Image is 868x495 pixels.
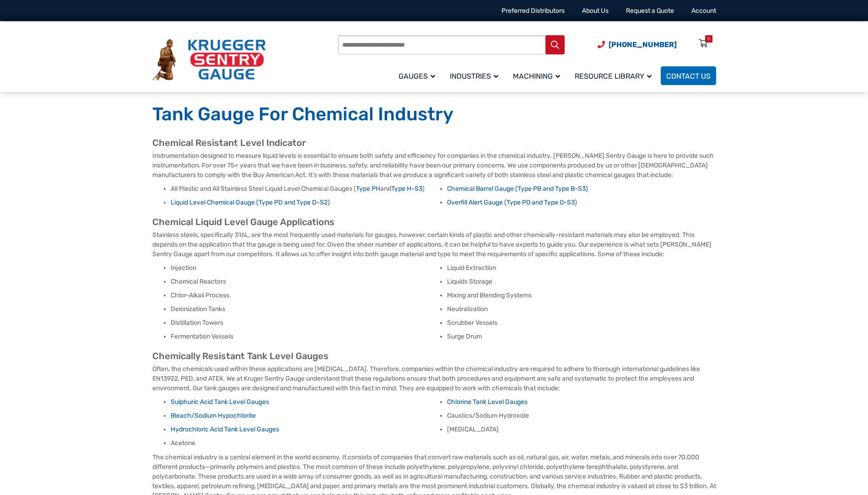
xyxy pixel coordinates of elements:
a: Chlorine Tank Level Gauges [447,398,528,406]
p: Instrumentation designed to measure liquid levels is essential to ensure both safety and efficien... [152,151,716,180]
li: Distillation Towers [171,318,440,328]
li: Liquid Extraction [447,264,716,273]
li: Acetone [171,439,440,448]
a: Gauges [393,65,444,86]
li: [MEDICAL_DATA] [447,425,716,434]
a: Phone Number (920) 434-8860 [598,39,677,50]
a: Resource Library [569,65,661,86]
p: Often, the chemicals used within these applications are [MEDICAL_DATA]. Therefore, companies with... [152,364,716,393]
li: Chemical Reactors [171,277,440,286]
li: Neutralization [447,305,716,314]
a: Contact Us [661,66,716,85]
a: Type PH [356,185,380,193]
li: Surge Drum [447,332,716,341]
a: Liquid Level Chemical Gauge (Type PD and Type D-S2) [171,199,330,206]
li: Liquids Storage [447,277,716,286]
a: Bleach/Sodium Hypochlorite [171,412,256,420]
a: Overfill Alert Gauge (Type PO and Type O-S3) [447,199,577,206]
a: Industries [444,65,507,86]
h2: Chemical Resistant Level Indicator [152,137,716,149]
div: 0 [707,35,710,43]
a: About Us [582,7,609,15]
a: Hydrochloric Acid Tank Level Gauges [171,425,279,433]
li: Fermentation Vessels [171,332,440,341]
img: Krueger Sentry Gauge [152,39,266,81]
a: Request a Quote [626,7,674,15]
li: Injection [171,264,440,273]
span: Industries [450,72,498,81]
a: Chemical Barrel Gauge (Type PB and Type B-S3) [447,185,588,193]
a: Preferred Distributors [501,7,565,15]
h1: Tank Gauge For Chemical Industry [152,103,716,126]
span: [PHONE_NUMBER] [609,40,677,49]
span: Resource Library [575,72,652,81]
p: Stainless steels, specifically 316L, are the most frequently used materials for gauges, however, ... [152,230,716,259]
h2: Chemical Liquid Level Gauge Applications [152,216,716,228]
h2: Chemically Resistant Tank Level Gauges [152,350,716,362]
a: Type H-S3 [391,185,422,193]
li: Deionization Tanks [171,305,440,314]
span: Gauges [399,72,435,81]
li: Chlor-Alkali Process [171,291,440,300]
li: Scrubber Vessels [447,318,716,328]
li: All Plastic and All Stainless Steel Liquid Level Chemical Gauges ( and ) [171,184,440,194]
a: Sulphuric Acid Tank Level Gauges [171,398,269,406]
span: Machining [513,72,560,81]
a: Account [691,7,716,15]
span: Contact Us [666,72,711,81]
li: Caustics/Sodium Hydroxide [447,411,716,420]
a: Machining [507,65,569,86]
li: Mixing and Blending Systems [447,291,716,300]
